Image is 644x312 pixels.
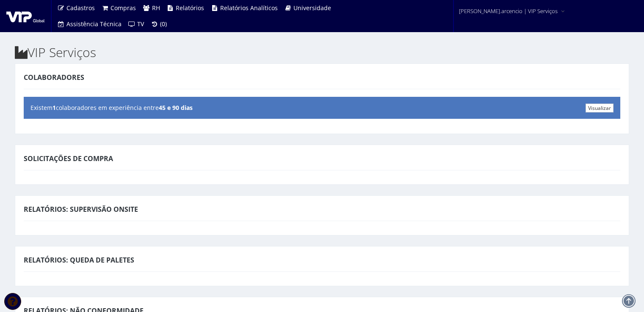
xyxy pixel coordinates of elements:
span: Relatórios: Supervisão OnSite [24,205,138,214]
img: logo [6,10,44,22]
h2: VIP Serviços [15,45,629,59]
a: Visualizar [586,104,614,112]
a: Assistência Técnica [54,16,125,32]
b: 45 e 90 dias [159,104,193,112]
span: Solicitações de Compra [24,154,113,163]
span: Relatórios Analíticos [220,4,278,12]
span: Assistência Técnica [66,20,122,28]
span: [PERSON_NAME].arcencio | VIP Serviços [459,7,558,15]
span: Cadastros [66,4,95,12]
span: Compras [111,4,136,12]
a: TV [125,16,148,32]
a: (0) [147,16,170,32]
span: (0) [160,20,167,28]
span: Universidade [293,4,331,12]
div: Existem colaboradores em experiência entre [24,97,620,119]
span: TV [137,20,144,28]
span: RH [152,4,160,12]
span: Colaboradores [24,73,84,82]
span: Relatórios [176,4,204,12]
span: Relatórios: Queda de Paletes [24,255,134,265]
b: 1 [53,104,56,112]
